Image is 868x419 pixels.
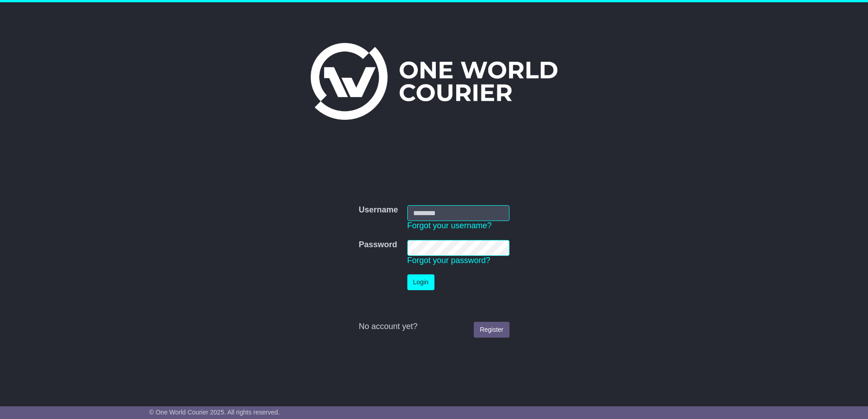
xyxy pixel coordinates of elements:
button: Login [407,274,434,290]
label: Password [359,240,397,250]
span: © One World Courier 2025. All rights reserved. [149,409,280,416]
a: Forgot your password? [407,256,491,265]
label: Username [359,205,398,215]
img: One World [311,43,557,120]
div: No account yet? [359,322,509,332]
a: Forgot your username? [407,221,492,230]
a: Register [474,322,509,338]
